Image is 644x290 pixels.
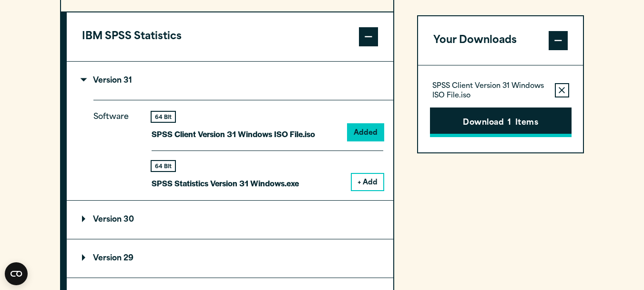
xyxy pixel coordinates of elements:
button: Added [348,124,383,140]
p: SPSS Client Version 31 Windows ISO File.iso [152,127,315,141]
span: 1 [508,117,511,129]
button: IBM SPSS Statistics [67,12,393,61]
p: Version 30 [82,216,134,224]
div: Your Downloads [418,65,583,152]
button: Open CMP widget [5,262,28,285]
summary: Version 29 [67,239,393,278]
button: Download1Items [430,107,572,137]
div: 64 Bit [152,161,175,171]
summary: Version 31 [67,62,393,100]
p: SPSS Statistics Version 31 Windows.exe [152,176,299,190]
div: 64 Bit [152,112,175,122]
button: + Add [352,174,383,190]
p: Version 29 [82,255,133,262]
summary: Version 30 [67,201,393,239]
p: Version 31 [82,77,132,85]
p: Software [93,110,136,183]
button: Your Downloads [418,16,583,65]
p: SPSS Client Version 31 Windows ISO File.iso [432,82,547,101]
